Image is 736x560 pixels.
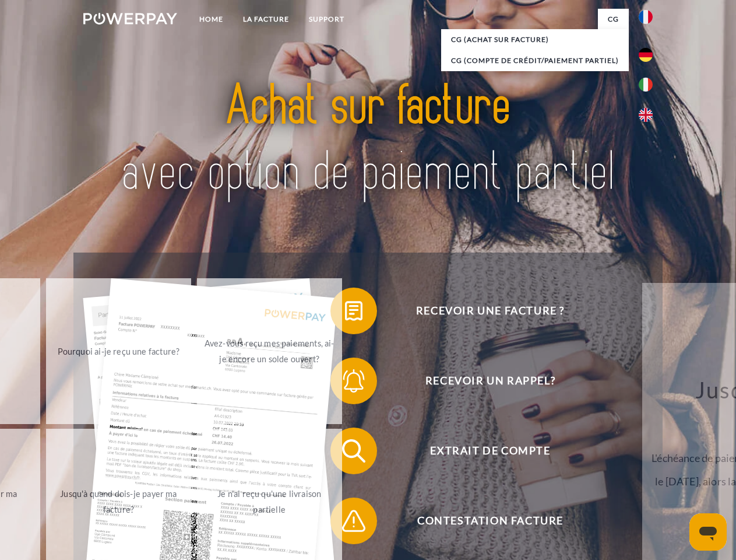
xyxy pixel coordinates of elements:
div: Jusqu'à quand dois-je payer ma facture? [53,486,184,517]
img: it [639,78,653,92]
div: Pourquoi ai-je reçu une facture? [53,343,184,359]
span: Extrait de compte [347,428,633,474]
a: Home [189,9,233,30]
a: Support [299,9,354,30]
span: Contestation Facture [347,498,633,544]
button: Contestation Facture [330,498,633,544]
a: LA FACTURE [233,9,299,30]
button: Extrait de compte [330,428,633,474]
a: CG (Compte de crédit/paiement partiel) [441,50,629,71]
img: fr [639,10,653,24]
iframe: Bouton de lancement de la fenêtre de messagerie [689,513,727,551]
img: de [639,48,653,62]
a: CG (achat sur facture) [441,29,629,50]
div: Je n'ai reçu qu'une livraison partielle [204,486,335,517]
a: CG [598,9,629,30]
img: title-powerpay_fr.svg [111,56,625,223]
img: en [639,108,653,122]
div: Avez-vous reçu mes paiements, ai-je encore un solde ouvert? [204,335,335,367]
a: Avez-vous reçu mes paiements, ai-je encore un solde ouvert? [197,278,342,424]
img: logo-powerpay-white.svg [83,13,177,24]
